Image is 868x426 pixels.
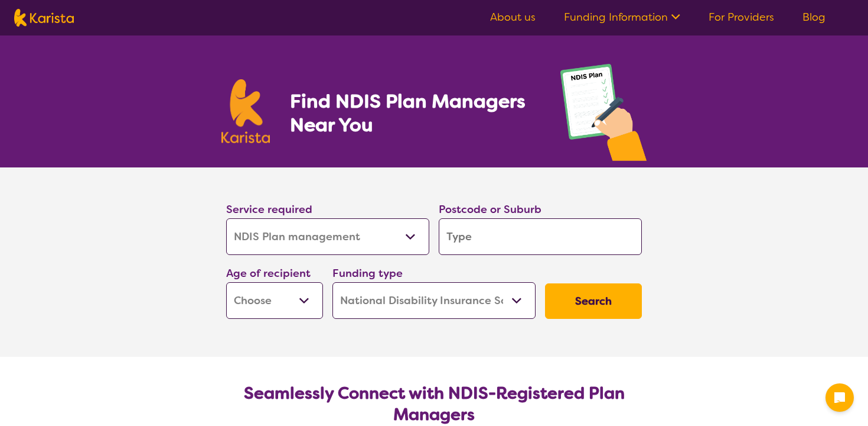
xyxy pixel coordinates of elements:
label: Service required [226,202,312,217]
img: Karista logo [221,79,270,143]
label: Age of recipient [226,266,311,280]
a: Blog [802,10,825,24]
label: Postcode or Suburb [439,202,541,217]
img: Karista logo [14,9,74,27]
input: Type [439,218,642,255]
button: Search [545,283,642,319]
label: Funding type [332,266,403,280]
a: About us [490,10,536,24]
a: Funding Information [564,10,680,24]
h2: Seamlessly Connect with NDIS-Registered Plan Managers [236,383,632,425]
h1: Find NDIS Plan Managers Near You [290,89,537,137]
a: For Providers [709,10,774,24]
img: plan-management [560,64,647,167]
